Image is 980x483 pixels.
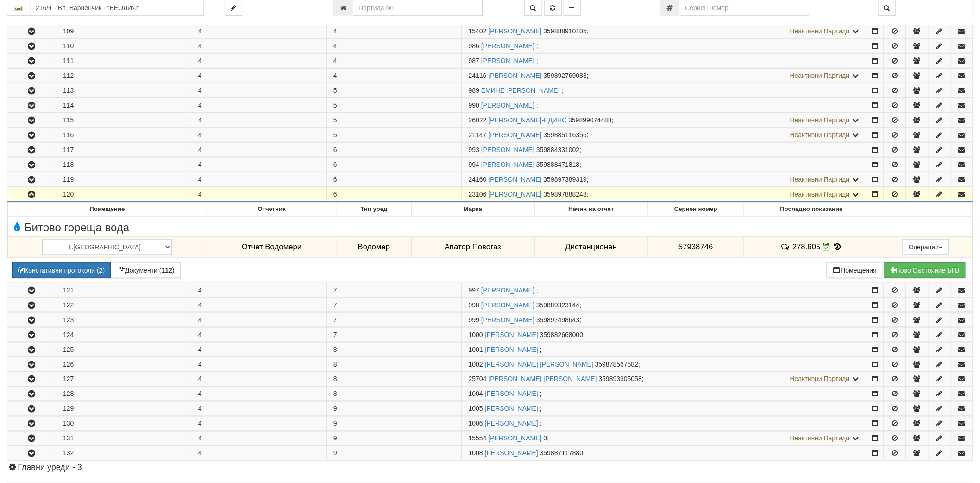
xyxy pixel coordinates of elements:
td: 109 [56,24,191,38]
th: Последно показание [744,203,879,216]
span: Партида № [469,405,483,413]
th: Сериен номер [648,203,744,216]
td: ; [461,357,867,372]
td: ; [461,283,867,298]
button: Операции [903,239,949,255]
a: [PERSON_NAME] [489,176,542,183]
span: Неактивни Партиди [790,72,850,79]
th: Начин на отчет [534,203,648,216]
td: ; [461,83,867,98]
span: Партида № [469,87,479,94]
td: ; [461,313,867,327]
span: 359897888243 [544,191,587,198]
td: Дистанционен [534,236,648,258]
span: 6 [333,161,337,168]
a: [PERSON_NAME]-ЕДИНС [489,116,567,124]
td: 4 [191,446,326,461]
td: 113 [56,83,191,98]
td: ; [461,98,867,113]
span: 8 [333,346,337,353]
td: 119 [56,172,191,187]
td: 115 [56,113,191,127]
td: 4 [191,343,326,357]
td: 4 [191,283,326,298]
span: 9 [333,450,337,457]
span: 57938746 [678,242,713,251]
a: [PERSON_NAME] [PERSON_NAME] [489,375,597,383]
span: Неактивни Партиди [790,131,850,139]
td: 4 [191,313,326,327]
td: 112 [56,69,191,83]
h4: Главни уреди - 3 [7,464,973,473]
td: 111 [56,54,191,68]
td: Апатор Повогаз [411,236,534,258]
td: 4 [191,357,326,372]
span: Партида № [469,390,483,398]
span: Битово гореща вода [10,222,129,234]
td: 4 [191,113,326,127]
td: ; [461,372,867,387]
span: Партида № [469,361,483,368]
a: [PERSON_NAME] [481,301,534,309]
span: 359887117880 [540,450,583,457]
a: [PERSON_NAME] [489,435,542,442]
span: 8 [333,361,337,368]
td: ; [461,387,867,401]
td: ; [461,172,867,187]
span: 5 [333,131,337,139]
a: [PERSON_NAME] [481,161,534,168]
span: 359889323144 [536,301,579,309]
span: Партида № [469,420,483,427]
a: [PERSON_NAME] [485,331,538,338]
button: Помещения [827,262,883,278]
td: 118 [56,158,191,172]
td: 4 [191,172,326,187]
span: Неактивни Партиди [790,375,850,383]
td: ; [461,158,867,172]
a: ЕМИНЕ [PERSON_NAME] [481,87,560,94]
span: Неактивни Партиди [790,176,850,183]
span: Партида № [469,191,487,198]
td: 125 [56,343,191,357]
span: Партида № [469,72,487,79]
span: Отчет Водомери [242,242,302,251]
a: [PERSON_NAME] [485,390,538,398]
span: 5 [333,102,337,109]
span: Партида № [469,176,487,183]
a: [PERSON_NAME] [485,405,538,413]
a: [PERSON_NAME] [481,146,534,153]
td: ; [461,39,867,53]
td: ; [461,113,867,127]
td: 4 [191,417,326,431]
span: 7 [333,301,337,309]
span: 359897498643 [536,316,579,324]
span: 5 [333,116,337,124]
td: 4 [191,128,326,142]
td: 4 [191,24,326,38]
a: [PERSON_NAME] [485,420,538,427]
td: 117 [56,143,191,157]
td: ; [461,69,867,83]
td: 4 [191,158,326,172]
span: 0 [544,435,547,442]
span: 9 [333,405,337,413]
span: Партида № [469,316,479,324]
span: 6 [333,146,337,153]
span: История на забележките [780,242,792,251]
span: Партида № [469,146,479,153]
span: 359892769083 [544,72,587,79]
span: 6 [333,176,337,183]
td: 4 [191,387,326,401]
td: ; [461,24,867,38]
td: ; [461,187,867,202]
a: [PERSON_NAME] [481,286,534,294]
span: История на показанията [833,242,843,251]
td: 126 [56,357,191,372]
a: [PERSON_NAME] [PERSON_NAME] [485,361,593,368]
a: [PERSON_NAME] [481,316,534,324]
span: 9 [333,435,337,442]
td: ; [461,54,867,68]
th: Помещение [8,203,207,216]
span: Партида № [469,27,487,35]
b: 2 [99,267,103,274]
